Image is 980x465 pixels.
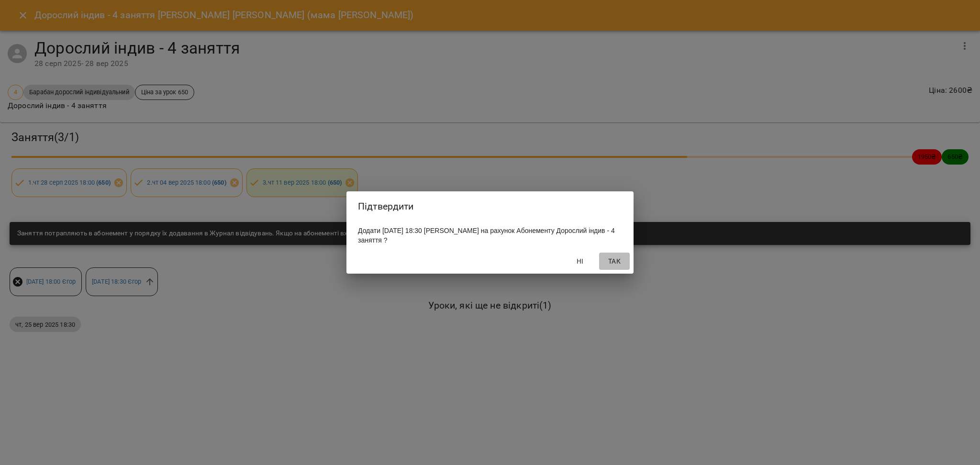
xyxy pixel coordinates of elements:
h2: Підтвердити [358,199,622,214]
span: Ні [568,255,591,267]
div: Додати [DATE] 18:30 [PERSON_NAME] на рахунок Абонементу Дорослий індив - 4 заняття ? [346,222,634,249]
button: Так [599,253,630,270]
span: Так [603,255,626,267]
button: Ні [565,253,595,270]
